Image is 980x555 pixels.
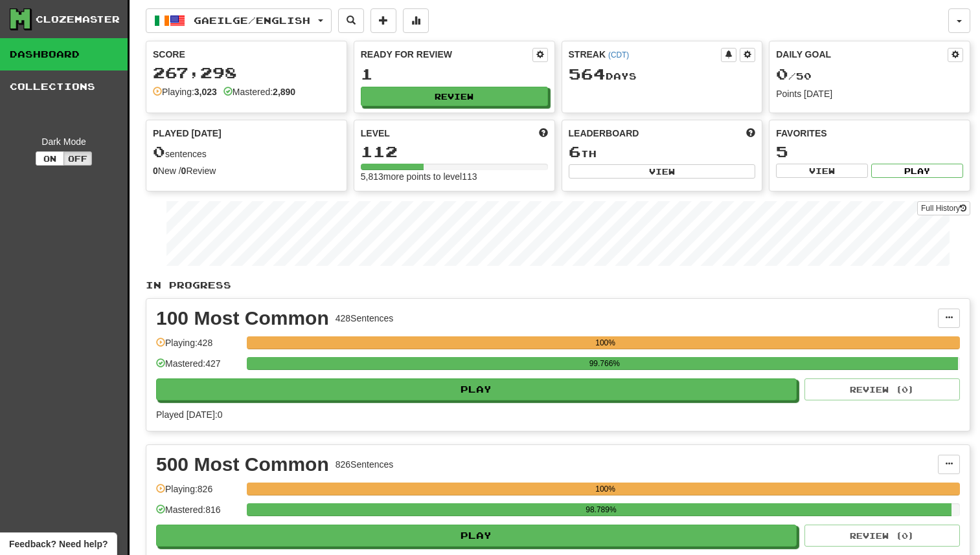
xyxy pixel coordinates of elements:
strong: 3,023 [194,87,217,97]
span: Gaeilge / English [194,15,310,26]
div: New / Review [153,164,340,177]
div: Mastered: [223,85,295,98]
button: Play [156,378,797,400]
button: Review (0) [804,525,960,547]
button: View [776,164,868,178]
button: Play [871,164,963,178]
div: th [569,144,756,160]
div: 428 Sentences [336,312,394,325]
button: Off [63,151,92,166]
div: 1 [361,66,548,82]
div: 100% [251,336,960,349]
div: Clozemaster [36,13,120,26]
button: Gaeilge/English [146,8,332,33]
span: Played [DATE] [153,127,222,140]
span: This week in points, UTC [746,127,755,140]
span: 564 [569,65,606,83]
div: Mastered: 816 [156,503,240,525]
a: Full History [917,201,970,215]
span: 0 [153,142,165,160]
div: 99.766% [251,357,958,370]
div: 112 [361,144,548,160]
div: 98.789% [251,503,951,516]
span: 0 [776,65,788,83]
span: 6 [569,142,581,160]
div: 5 [776,144,963,160]
div: Daily Goal [776,48,948,62]
span: / 50 [776,71,812,82]
div: Favorites [776,127,963,140]
button: View [569,164,756,179]
strong: 2,890 [273,87,295,97]
a: (CDT) [608,50,629,60]
div: 267,298 [153,65,340,81]
div: 5,813 more points to level 113 [361,170,548,183]
button: More stats [403,8,429,33]
div: 826 Sentences [336,458,394,471]
div: 500 Most Common [156,455,329,474]
div: 100% [251,483,960,495]
span: Level [361,127,390,140]
span: Score more points to level up [539,127,548,140]
p: In Progress [146,279,970,292]
div: Playing: 826 [156,483,240,504]
button: Add sentence to collection [370,8,396,33]
span: Open feedback widget [9,538,108,550]
button: Search sentences [338,8,364,33]
div: sentences [153,144,340,160]
button: On [36,151,64,166]
div: Day s [569,66,756,83]
div: Dark Mode [10,135,118,148]
span: Played [DATE]: 0 [156,409,222,420]
button: Play [156,525,797,547]
strong: 0 [153,166,158,176]
div: Playing: 428 [156,336,240,358]
div: Playing: [153,85,217,98]
div: Points [DATE] [776,87,963,100]
div: 100 Most Common [156,309,329,328]
div: Streak [569,48,722,61]
strong: 0 [181,166,187,176]
div: Score [153,48,340,61]
div: Mastered: 427 [156,357,240,378]
div: Ready for Review [361,48,532,61]
span: Leaderboard [569,127,639,140]
button: Review (0) [804,378,960,400]
button: Review [361,87,548,106]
